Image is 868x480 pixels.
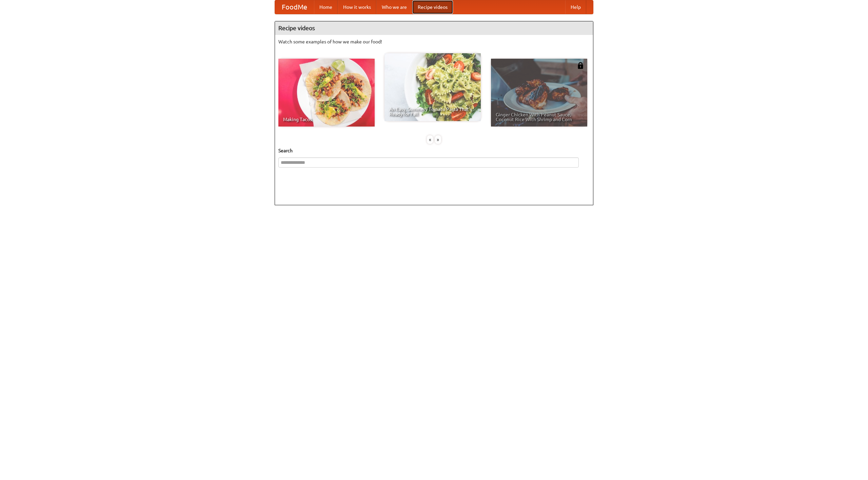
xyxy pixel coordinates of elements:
span: Making Tacos [283,117,370,122]
a: Home [314,0,338,14]
a: An Easy, Summery Tomato Pasta That's Ready for Fall [384,53,481,121]
div: » [435,135,441,144]
a: Making Tacos [278,59,375,127]
h4: Recipe videos [275,21,593,35]
a: Recipe videos [412,0,453,14]
a: Who we are [376,0,412,14]
p: Watch some examples of how we make our food! [278,38,590,45]
a: Help [565,0,586,14]
span: An Easy, Summery Tomato Pasta That's Ready for Fall [389,107,476,116]
img: 483408.png [577,62,584,69]
a: How it works [338,0,376,14]
div: « [427,135,433,144]
a: FoodMe [275,0,314,14]
h5: Search [278,147,590,154]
